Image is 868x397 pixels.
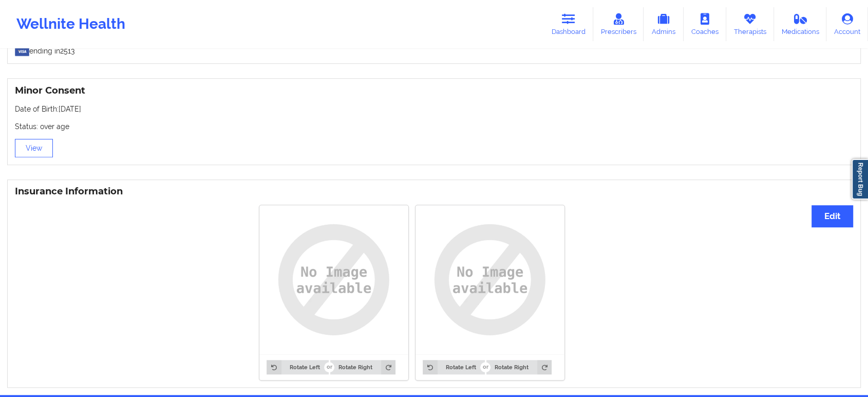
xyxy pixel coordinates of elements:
a: Prescribers [593,7,644,41]
a: Admins [644,7,684,41]
p: ending in 2513 [15,42,853,56]
h3: Minor Consent [15,85,853,97]
a: Dashboard [544,7,593,41]
button: Rotate Left [267,360,328,374]
a: Medications [774,7,827,41]
img: uy8AAAAYdEVYdFRodW1iOjpJbWFnZTo6SGVpZ2h0ADUxMo+NU4EAAAAXdEVYdFRodW1iOjpJbWFnZTo6V2lkdGgANTEyHHwD3... [267,212,401,347]
p: Status: over age [15,121,853,132]
a: Therapists [726,7,774,41]
button: Rotate Right [486,360,552,374]
button: Edit [812,205,853,227]
button: View [15,139,53,157]
a: Coaches [684,7,726,41]
img: uy8AAAAYdEVYdFRodW1iOjpJbWFnZTo6SGVpZ2h0ADUxMo+NU4EAAAAXdEVYdFRodW1iOjpJbWFnZTo6V2lkdGgANTEyHHwD3... [423,212,557,347]
button: Rotate Left [423,360,484,374]
h3: Insurance Information [15,186,853,197]
a: Report Bug [852,159,868,200]
a: Account [826,7,868,41]
p: Date of Birth: [DATE] [15,104,853,114]
button: Rotate Right [330,360,395,374]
